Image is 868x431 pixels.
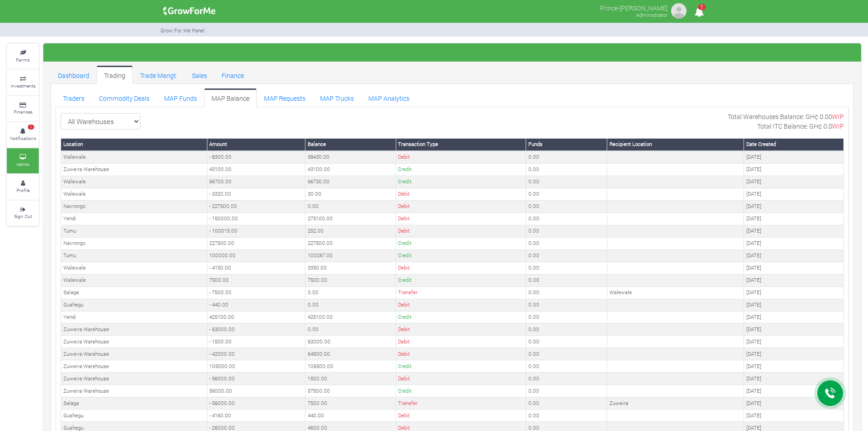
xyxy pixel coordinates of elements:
[305,373,396,385] td: 1500.00
[305,286,396,299] td: 0.00
[396,262,526,274] td: Debit
[214,66,251,84] a: Finance
[396,188,526,200] td: Debit
[396,336,526,348] td: Debit
[526,225,607,237] td: 0.00
[744,410,844,422] td: [DATE]
[526,397,607,410] td: 0.00
[61,323,207,336] td: Zuweira Warehouse
[305,360,396,373] td: 106500.00
[607,138,744,151] th: Recipient Location
[305,299,396,311] td: 0.00
[744,225,844,237] td: [DATE]
[744,213,844,225] td: [DATE]
[207,360,305,373] td: 105000.00
[305,188,396,200] td: 30.00
[207,373,305,385] td: - 56000.00
[305,163,396,176] td: 43100.00
[10,135,36,141] small: Notifications
[396,286,526,299] td: Transfer
[607,397,744,410] td: Zuweira
[526,286,607,299] td: 0.00
[207,336,305,348] td: - 1500.00
[305,176,396,188] td: 66730.00
[207,176,305,188] td: 66700.00
[396,249,526,262] td: Credit
[207,274,305,286] td: 7500.00
[207,151,305,163] td: - 8300.00
[744,200,844,213] td: [DATE]
[305,225,396,237] td: 252.00
[744,299,844,311] td: [DATE]
[526,188,607,200] td: 0.00
[361,88,417,107] a: MAP Analytics
[757,121,844,131] p: Total ITC Balance: GH¢ 0.0
[396,213,526,225] td: Debit
[61,200,207,213] td: Navrongo
[526,151,607,163] td: 0.00
[744,397,844,410] td: [DATE]
[207,262,305,274] td: - 4150.00
[396,163,526,176] td: Credit
[305,138,396,151] th: Balance
[207,237,305,249] td: 227500.00
[7,44,39,69] a: Farms
[207,249,305,262] td: 100000.00
[396,323,526,336] td: Debit
[526,299,607,311] td: 0.00
[526,237,607,249] td: 0.00
[744,348,844,360] td: [DATE]
[744,385,844,397] td: [DATE]
[526,410,607,422] td: 0.00
[61,176,207,188] td: Walewale
[526,311,607,323] td: 0.00
[7,148,39,173] a: Admin
[744,274,844,286] td: [DATE]
[257,88,313,107] a: MAP Requests
[744,286,844,299] td: [DATE]
[305,200,396,213] td: 0.00
[207,286,305,299] td: - 7500.00
[526,385,607,397] td: 0.00
[396,311,526,323] td: Credit
[396,360,526,373] td: Credit
[207,299,305,311] td: - 440.00
[61,262,207,274] td: Walewale
[61,237,207,249] td: Navrongo
[305,249,396,262] td: 100267.00
[728,112,844,121] p: Total Warehouses Balance: GH¢ 0.00
[305,237,396,249] td: 227500.00
[526,274,607,286] td: 0.00
[207,163,305,176] td: 43100.00
[744,360,844,373] td: [DATE]
[204,88,257,107] a: MAP Balance
[744,237,844,249] td: [DATE]
[744,373,844,385] td: [DATE]
[61,249,207,262] td: Tumu
[305,323,396,336] td: 0.00
[690,9,708,17] a: 1
[51,66,97,84] a: Dashboard
[396,237,526,249] td: Credit
[526,249,607,262] td: 0.00
[61,299,207,311] td: Gushegu
[16,161,30,167] small: Admin
[14,109,32,115] small: Finances
[157,88,204,107] a: MAP Funds
[744,138,844,151] th: Date Created
[305,213,396,225] td: 275100.00
[16,57,30,63] small: Farms
[207,385,305,397] td: 56000.00
[160,27,205,34] small: Grow For Me Panel
[396,138,526,151] th: Transaction Type
[526,360,607,373] td: 0.00
[61,410,207,422] td: Gushegu
[7,96,39,121] a: Finances
[61,274,207,286] td: Walewale
[744,262,844,274] td: [DATE]
[526,163,607,176] td: 0.00
[526,336,607,348] td: 0.00
[97,66,133,84] a: Trading
[133,66,185,84] a: Trade Mangt.
[207,138,305,151] th: Amount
